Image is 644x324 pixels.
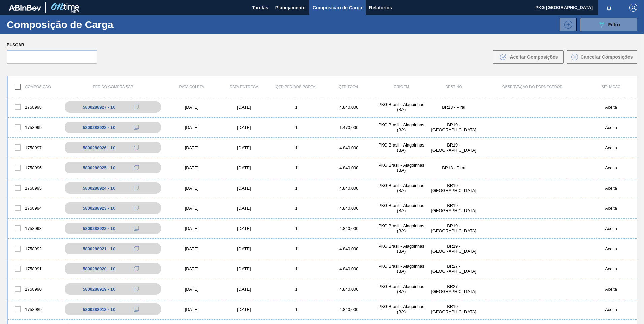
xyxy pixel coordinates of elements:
div: Aceita [585,125,637,130]
div: 5800288924 - 10 [83,186,115,191]
div: 4.840,000 [323,105,375,110]
div: Nova Composição [556,18,577,31]
div: Copiar [130,204,143,212]
div: 1 [270,287,323,292]
div: Copiar [130,143,143,152]
div: 5800288921 - 10 [83,246,115,251]
div: [DATE] [165,226,218,231]
span: Relatórios [369,4,392,12]
span: Aceitar Composições [510,54,558,60]
div: 1758998 [8,100,61,114]
div: Situação [585,85,637,89]
div: Aceita [585,206,637,211]
div: Aceita [585,226,637,231]
div: [DATE] [218,165,270,170]
div: 4.840,000 [323,246,375,251]
label: Buscar [7,40,97,50]
button: Cancelar Composições [567,50,637,64]
div: 1758997 [8,140,61,155]
div: [DATE] [165,105,218,110]
div: 1 [270,206,323,211]
div: 4.840,000 [323,165,375,170]
div: Observação do Fornecedor [480,85,585,89]
div: 4.840,000 [323,266,375,271]
div: 1758996 [8,161,61,175]
div: PKG Brasil - Alagoinhas (BA) [375,203,428,213]
div: PKG Brasil - Alagoinhas (BA) [375,244,428,254]
div: [DATE] [165,125,218,130]
div: 5800288922 - 10 [83,226,115,231]
div: 1 [270,125,323,130]
div: BR19 - Nova Rio [427,183,480,193]
button: Aceitar Composições [493,50,564,64]
div: BR19 - Nova Rio [427,223,480,233]
div: Origem [375,85,428,89]
div: [DATE] [218,206,270,211]
div: Aceita [585,186,637,191]
div: Aceita [585,165,637,170]
span: Composição de Carga [313,4,362,12]
div: 1 [270,145,323,150]
div: 5800288928 - 10 [83,125,115,130]
div: [DATE] [218,307,270,312]
div: 1 [270,226,323,231]
div: 4.840,000 [323,287,375,292]
div: Copiar [130,265,143,273]
div: [DATE] [165,165,218,170]
div: 1 [270,186,323,191]
div: [DATE] [165,206,218,211]
div: [DATE] [218,186,270,191]
div: Copiar [130,103,143,111]
div: Aceita [585,105,637,110]
div: 1 [270,165,323,170]
div: 4.840,000 [323,206,375,211]
div: Copiar [130,285,143,293]
div: [DATE] [165,186,218,191]
div: Destino [427,85,480,89]
div: [DATE] [165,287,218,292]
div: 5800288923 - 10 [83,206,115,211]
button: Filtro [580,18,637,31]
div: PKG Brasil - Alagoinhas (BA) [375,122,428,132]
div: PKG Brasil - Alagoinhas (BA) [375,142,428,153]
div: 1758995 [8,181,61,195]
div: 5800288925 - 10 [83,165,115,170]
img: Logout [629,4,637,12]
button: Notificações [598,3,620,12]
div: BR19 - Nova Rio [427,142,480,153]
div: 1758994 [8,201,61,215]
div: PKG Brasil - Alagoinhas (BA) [375,163,428,173]
div: 5800288920 - 10 [83,266,115,271]
div: Qtd Pedidos Portal [270,85,323,89]
div: PKG Brasil - Alagoinhas (BA) [375,183,428,193]
div: PKG Brasil - Alagoinhas (BA) [375,223,428,233]
div: [DATE] [218,105,270,110]
span: Tarefas [252,4,268,12]
div: 5800288919 - 10 [83,287,115,292]
div: 5800288927 - 10 [83,105,115,110]
span: Filtro [608,22,620,27]
div: Aceita [585,145,637,150]
div: Aceita [585,266,637,271]
div: Copiar [130,245,143,253]
div: BR13 - Piraí [427,165,480,170]
div: Copiar [130,305,143,313]
div: Copiar [130,123,143,131]
div: [DATE] [165,246,218,251]
div: Data entrega [218,85,270,89]
div: [DATE] [218,125,270,130]
div: 1 [270,307,323,312]
span: Cancelar Composições [581,54,633,60]
div: Copiar [130,184,143,192]
div: Qtd Total [323,85,375,89]
div: BR27 - Nova Minas [427,284,480,294]
div: Aceita [585,307,637,312]
div: BR19 - Nova Rio [427,122,480,132]
div: [DATE] [218,145,270,150]
div: 1 [270,105,323,110]
div: 1758991 [8,262,61,276]
div: Composição [8,79,61,94]
div: PKG Brasil - Alagoinhas (BA) [375,304,428,314]
div: 1758999 [8,120,61,134]
div: BR19 - Nova Rio [427,203,480,213]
